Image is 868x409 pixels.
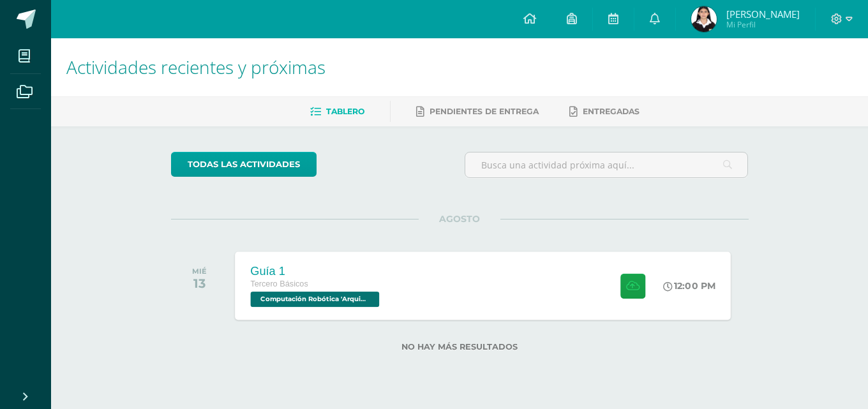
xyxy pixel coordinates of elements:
[171,342,749,352] label: No hay más resultados
[192,276,207,291] div: 13
[726,19,800,30] span: Mi Perfil
[310,101,364,122] a: Tablero
[726,8,800,20] span: [PERSON_NAME]
[419,213,500,225] span: AGOSTO
[250,292,379,307] span: Computación Robótica 'Arquimedes'
[250,279,308,288] span: Tercero Básicos
[465,152,748,177] input: Busca una actividad próxima aquí...
[192,267,207,276] div: MIÉ
[583,107,640,116] span: Entregadas
[691,6,717,32] img: 5e4f7149edc7d71d01c7713297895d50.png
[66,55,325,79] span: Actividades recientes y próximas
[569,101,640,122] a: Entregadas
[663,280,715,292] div: 12:00 PM
[430,107,539,116] span: Pendientes de entrega
[416,101,539,122] a: Pendientes de entrega
[171,152,317,177] a: todas las Actividades
[250,264,382,278] div: Guía 1
[326,107,364,116] span: Tablero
